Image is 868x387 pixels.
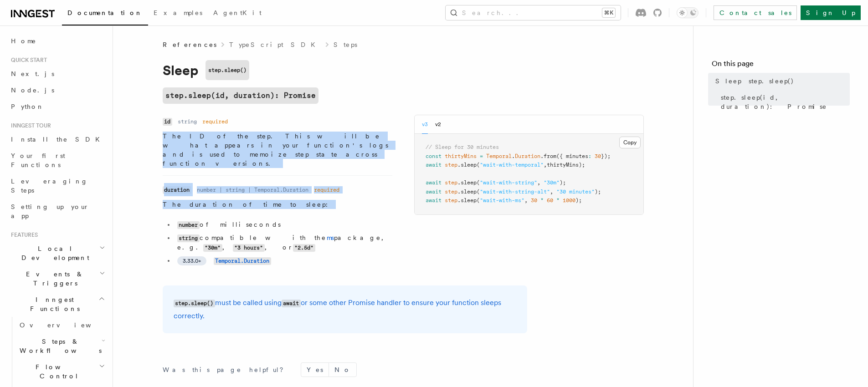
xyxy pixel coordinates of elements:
span: .sleep [457,162,477,168]
span: ({ minutes [556,153,588,159]
span: : [588,153,591,159]
code: string [177,234,200,242]
span: await [426,179,442,186]
span: "wait-with-temporal" [480,162,544,168]
li: compatible with the package, e.g. , , or [175,233,392,252]
span: Local Development [7,244,99,262]
a: TypeScript SDK [229,40,321,49]
span: step [445,179,457,186]
span: Documentation [67,9,143,16]
span: ); [595,188,601,195]
a: step.sleep(id, duration): Promise [717,89,850,115]
span: 30 [531,197,537,204]
span: Node.js [11,87,54,94]
h1: Sleep [163,60,527,80]
span: ); [575,197,582,204]
span: . [512,153,515,159]
span: thirtyMins [445,153,477,159]
button: v2 [435,115,441,134]
button: Events & Triggers [7,266,107,291]
code: step.sleep() [174,300,215,307]
span: Features [7,231,38,239]
span: Events & Triggers [7,270,99,288]
span: ); [560,179,566,186]
a: ms [327,234,334,241]
a: Contact sales [714,5,797,20]
span: "wait-with-string-alt" [480,188,550,195]
code: "30m" [203,244,222,252]
code: "2.5d" [293,244,315,252]
span: .from [540,153,556,159]
span: "30 minutes" [556,188,595,195]
span: step [445,188,457,195]
span: Temporal [486,153,512,159]
a: Install the SDK [7,131,107,148]
dd: required [314,186,339,193]
h4: On this page [712,58,850,73]
a: Leveraging Steps [7,173,107,199]
button: Yes [301,363,329,377]
span: "30m" [544,179,560,186]
span: , [544,162,547,168]
span: Next.js [11,70,54,77]
span: 60 [547,197,553,204]
a: Documentation [62,3,148,25]
a: Steps [334,40,357,49]
code: number [177,221,200,229]
span: "wait-with-ms" [480,197,524,204]
span: Inngest Functions [7,295,98,313]
button: Local Development [7,240,107,266]
span: Inngest tour [7,122,51,129]
span: step [445,197,457,204]
button: v3 [422,115,428,134]
a: Overview [16,317,107,333]
kbd: ⌘K [602,8,615,17]
span: Steps & Workflows [16,337,102,355]
dd: required [202,118,228,125]
span: }); [601,153,611,159]
a: Home [7,33,107,49]
span: Overview [20,321,113,329]
span: await [426,197,442,204]
li: of milliseconds [175,220,392,229]
a: step.sleep(id, duration): Promise [163,87,318,104]
span: await [426,162,442,168]
a: Setting up your app [7,199,107,224]
span: ( [477,188,480,195]
button: Copy [619,137,641,148]
a: Sign Up [801,5,861,20]
code: "3 hours" [233,244,265,252]
code: duration [163,186,191,194]
button: Steps & Workflows [16,333,107,359]
span: , [537,179,540,186]
span: step.sleep(id, duration): Promise [721,93,850,111]
code: step.sleep() [205,60,249,80]
span: , [550,188,553,195]
a: AgentKit [208,3,267,25]
span: .sleep [457,179,477,186]
span: thirtyMins); [547,162,585,168]
span: ( [477,179,480,186]
p: must be called using or some other Promise handler to ensure your function sleeps correctly. [174,296,516,322]
span: .sleep [457,197,477,204]
span: Leveraging Steps [11,178,88,194]
button: No [329,363,356,377]
span: const [426,153,442,159]
span: , [524,197,528,204]
span: Examples [154,9,202,16]
span: // Sleep for 30 minutes [426,144,499,150]
a: Next.js [7,66,107,82]
span: Home [11,36,36,46]
button: Flow Control [16,359,107,384]
code: id [163,118,172,126]
button: Toggle dark mode [677,7,699,18]
span: ( [477,197,480,204]
button: Inngest Functions [7,291,107,317]
span: Setting up your app [11,203,89,219]
span: 30 [595,153,601,159]
p: The duration of time to sleep: [163,200,392,209]
span: Install the SDK [11,136,105,143]
button: Search...⌘K [446,5,621,20]
span: References [163,40,216,49]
